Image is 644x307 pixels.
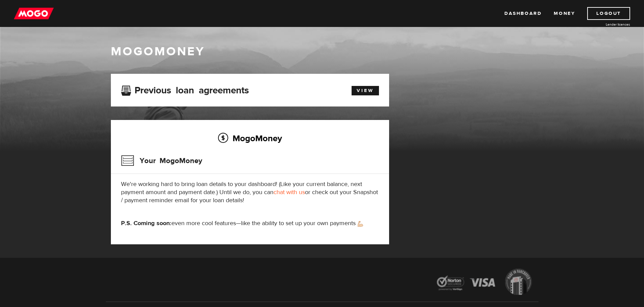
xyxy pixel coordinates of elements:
[121,219,171,227] strong: P.S. Coming soon:
[14,7,54,20] img: mogo_logo-11ee424be714fa7cbb0f0f49df9e16ec.png
[121,152,202,170] h3: Your MogoMoney
[121,85,249,94] h3: Previous loan agreements
[504,7,542,20] a: Dashboard
[121,131,379,145] h2: MogoMoney
[430,264,539,302] img: legal-icons-92a2ffecb4d32d839781d1b4e4802d7b.png
[587,7,630,20] a: Logout
[554,7,575,20] a: Money
[509,150,644,307] iframe: LiveChat chat widget
[111,44,533,59] h1: MogoMoney
[358,221,363,227] img: strong arm emoji
[352,86,379,95] a: View
[273,188,305,196] a: chat with us
[121,219,379,227] p: even more cool features—like the ability to set up your own payments
[579,22,630,27] a: Lender licences
[121,180,379,205] p: We're working hard to bring loan details to your dashboard! (Like your current balance, next paym...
